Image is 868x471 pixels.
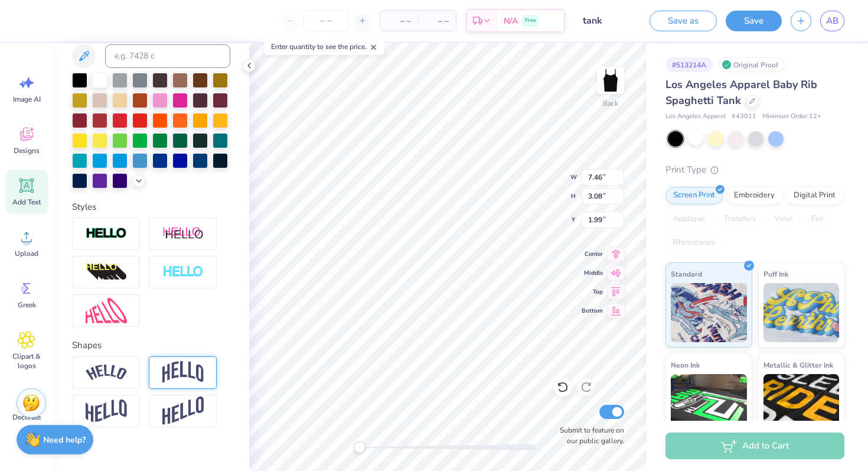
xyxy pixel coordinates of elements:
[671,268,702,280] span: Standard
[820,11,844,31] a: AB
[786,187,843,204] div: Digital Print
[7,352,46,371] span: Clipart & logos
[72,200,96,214] label: Styles
[162,226,204,241] img: Shadow
[716,210,763,228] div: Transfers
[767,210,800,228] div: Vinyl
[763,283,840,342] img: Puff Ink
[763,374,840,433] img: Metallic & Glitter Ink
[582,306,603,316] span: Bottom
[43,434,86,446] strong: Need help?
[665,112,726,122] span: Los Angeles Apparel
[162,361,204,384] img: Arch
[86,399,127,423] img: Flag
[303,10,349,31] input: – –
[650,11,717,31] button: Save as
[582,287,603,297] span: Top
[12,412,41,422] span: Decorate
[354,441,366,453] div: Accessibility label
[671,283,747,342] img: Standard
[719,57,785,72] div: Original Proof
[162,265,204,279] img: Negative Space
[665,187,723,204] div: Screen Print
[665,163,844,177] div: Print Type
[732,112,756,122] span: # 43011
[425,15,449,27] span: – –
[86,298,127,323] img: Free Distort
[86,227,127,241] img: Stroke
[726,187,782,204] div: Embroidery
[72,339,102,352] label: Shapes
[525,17,536,25] span: Free
[574,9,632,33] input: Untitled Design
[804,210,831,228] div: Foil
[553,425,624,446] label: Submit to feature on our public gallery.
[387,15,411,27] span: – –
[665,57,713,72] div: # 513214A
[86,365,127,381] img: Arc
[265,38,384,55] div: Enter quantity to see the price.
[12,197,41,207] span: Add Text
[14,146,40,155] span: Designs
[162,397,204,425] img: Rise
[15,249,38,258] span: Upload
[671,374,747,433] img: Neon Ink
[13,95,41,104] span: Image AI
[603,98,618,109] div: Back
[726,11,782,31] button: Save
[665,234,723,252] div: Rhinestones
[665,77,817,108] span: Los Angeles Apparel Baby Rib Spaghetti Tank
[582,249,603,259] span: Center
[763,268,788,280] span: Puff Ink
[86,263,127,282] img: 3D Illusion
[671,359,700,371] span: Neon Ink
[762,112,821,122] span: Minimum Order: 12 +
[582,268,603,278] span: Middle
[504,15,518,27] span: N/A
[826,14,838,28] span: AB
[105,44,230,68] input: e.g. 7428 c
[18,300,36,310] span: Greek
[599,69,622,92] img: Back
[665,210,713,228] div: Applique
[763,359,833,371] span: Metallic & Glitter Ink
